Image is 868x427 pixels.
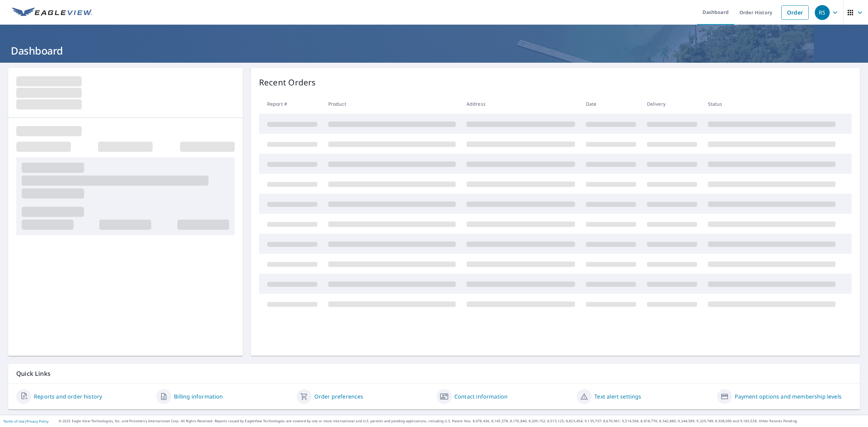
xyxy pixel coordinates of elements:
a: Order preferences [314,392,363,401]
p: | [3,419,48,423]
a: Order [781,5,809,20]
th: Address [461,94,580,114]
a: Payment options and membership levels [735,392,842,401]
p: Recent Orders [259,76,316,88]
p: © 2025 Eagle View Technologies, Inc. and Pictometry International Corp. All Rights Reserved. Repo... [59,419,865,424]
a: Billing information [174,392,223,401]
div: RS [815,5,830,20]
a: Reports and order history [34,392,102,401]
th: Delivery [642,94,703,114]
a: Privacy Policy [26,419,48,424]
p: Quick Links [16,369,852,378]
th: Product [323,94,461,114]
th: Date [580,94,642,114]
a: Terms of Use [3,419,24,424]
h1: Dashboard [8,44,860,58]
th: Report # [259,94,323,114]
th: Status [703,94,841,114]
img: EV Logo [12,7,92,18]
a: Text alert settings [594,392,641,401]
a: Contact information [454,392,508,401]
